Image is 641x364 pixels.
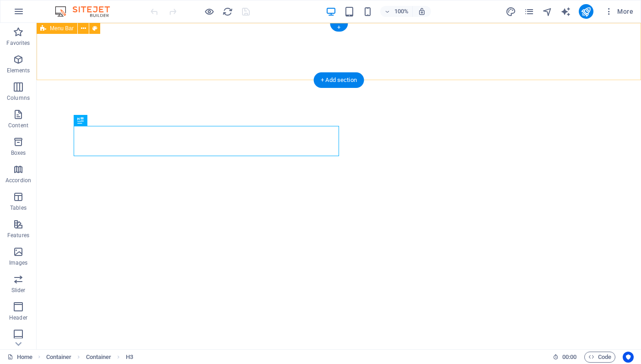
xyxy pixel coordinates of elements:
[584,352,615,363] button: Code
[579,4,593,19] button: publish
[126,352,133,363] span: Click to select. Double-click to edit
[10,204,27,212] p: Tables
[5,177,31,184] p: Accordion
[569,353,570,360] span: :
[46,352,133,363] nav: breadcrumb
[524,6,535,17] button: pages
[9,314,27,321] p: Header
[11,149,26,157] p: Boxes
[604,7,633,16] span: More
[562,352,576,363] span: 00 00
[506,6,517,17] button: design
[50,26,74,31] span: Menu Bar
[86,352,112,363] span: Click to select. Double-click to edit
[9,259,28,266] p: Images
[7,67,30,74] p: Elements
[11,287,26,294] p: Slider
[588,352,611,363] span: Code
[394,6,409,17] h6: 100%
[7,94,30,102] p: Columns
[553,352,577,363] h6: Session time
[542,6,553,17] button: navigator
[7,352,32,363] a: Click to cancel selection. Double-click to open Pages
[330,23,348,32] div: +
[380,6,413,17] button: 100%
[53,6,121,17] img: Editor Logo
[6,39,30,47] p: Favorites
[313,72,364,88] div: + Add section
[601,4,637,19] button: More
[222,6,233,17] i: Reload page
[560,6,571,17] button: text_generator
[204,6,215,17] button: Click here to leave preview mode and continue editing
[222,6,233,17] button: reload
[623,352,634,363] button: Usercentrics
[46,352,72,363] span: Click to select. Double-click to edit
[7,232,29,239] p: Features
[418,7,426,16] i: On resize automatically adjust zoom level to fit chosen device.
[8,122,28,129] p: Content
